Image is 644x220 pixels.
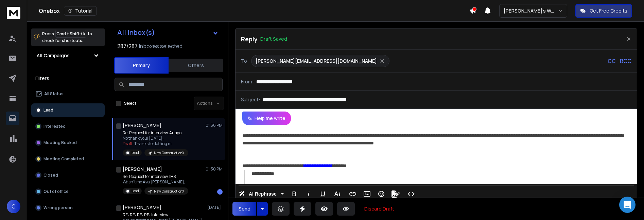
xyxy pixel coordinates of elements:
p: [PERSON_NAME]'s Workspace [504,7,558,14]
span: Cmd + Shift + k [55,30,86,38]
button: Discard Draft [359,202,400,216]
span: 287 / 287 [117,42,138,50]
p: Wasn't me Ava [PERSON_NAME], [123,179,188,185]
h3: Inboxes selected [139,42,182,50]
button: Code View [405,187,418,201]
p: RE: RE: RE: RE: Interview [123,212,203,218]
button: Italic (⌘I) [302,187,315,201]
button: Closed [31,168,105,182]
button: Lead [31,103,105,117]
h1: [PERSON_NAME] [123,166,162,173]
p: Lead [132,150,139,155]
button: Out of office [31,185,105,198]
p: [PERSON_NAME][EMAIL_ADDRESS][DOMAIN_NAME] [256,58,377,64]
span: Thanks for letting m ... [134,141,175,146]
p: To: [241,58,248,64]
span: Draft: [123,141,134,146]
p: Reply [241,34,258,44]
p: All Status [44,91,64,97]
button: Insert Link (⌘K) [346,187,359,201]
h1: [PERSON_NAME] [123,122,161,129]
h1: All Inbox(s) [117,29,155,36]
button: Insert Image (⌘P) [361,187,373,201]
p: 01:30 PM [206,166,223,172]
h1: All Campaigns [37,52,70,59]
p: Closed [43,173,58,178]
div: 1 [217,189,223,195]
p: Interested [43,124,66,129]
p: From: [241,78,254,85]
button: Interested [31,120,105,133]
div: Open Intercom Messenger [619,197,636,213]
p: CC [608,57,616,65]
p: New ConstructionX [154,189,184,194]
p: Lead [132,188,139,194]
button: Tutorial [64,6,97,16]
h1: [PERSON_NAME] [123,204,161,211]
button: Send [232,202,256,216]
button: Meeting Booked [31,136,105,149]
label: Select [124,101,136,106]
button: Meeting Completed [31,152,105,166]
p: Out of office [43,189,69,194]
p: Re: Request for interview, Anago [123,130,188,136]
p: Get Free Credits [590,7,627,14]
button: Emoticons [375,187,388,201]
button: Get Free Credits [575,4,632,18]
button: C [7,200,20,213]
button: Others [169,58,223,73]
button: All Inbox(s) [112,26,224,39]
p: Lead [43,107,53,113]
h3: Filters [31,74,105,83]
p: Meeting Completed [43,156,84,162]
p: Wrong person [43,205,73,211]
button: Wrong person [31,201,105,215]
p: [DATE] [207,205,223,210]
button: All Status [31,87,105,101]
p: BCC [620,57,631,65]
p: Re: Request for interview, IHS [123,174,188,179]
p: New ConstructionX [154,151,184,156]
button: AI Rephrase [238,187,285,201]
button: More Text [331,187,344,201]
button: Signature [389,187,402,201]
p: Subject: [241,96,260,103]
p: Draft Saved [260,36,287,42]
button: Help me write [242,112,291,125]
button: Underline (⌘U) [316,187,329,201]
button: Primary [114,57,169,74]
p: Meeting Booked [43,140,77,145]
p: Press to check for shortcuts. [42,31,92,44]
button: All Campaigns [31,49,105,62]
p: No thank you! [DATE], [123,136,188,141]
div: Onebox [39,6,469,16]
span: AI Rephrase [247,191,278,197]
p: 01:36 PM [206,123,223,128]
